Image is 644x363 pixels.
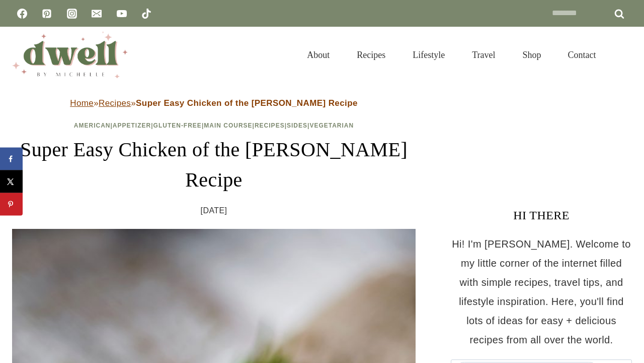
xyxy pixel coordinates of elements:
[204,122,252,129] a: Main Course
[287,122,307,129] a: Sides
[293,37,343,73] a: About
[74,122,354,129] span: | | | | | |
[458,37,509,73] a: Travel
[74,122,111,129] a: American
[112,4,132,24] a: YouTube
[70,98,358,108] span: » »
[113,122,151,129] a: Appetizer
[399,37,458,73] a: Lifestyle
[99,98,131,108] a: Recipes
[255,122,285,129] a: Recipes
[615,46,632,64] button: View Search Form
[136,98,358,108] strong: Super Easy Chicken of the [PERSON_NAME] Recipe
[343,37,399,73] a: Recipes
[293,37,610,73] nav: Primary Navigation
[309,122,354,129] a: Vegetarian
[12,4,32,24] a: Facebook
[554,37,610,73] a: Contact
[451,206,632,224] h3: HI THERE
[136,4,156,24] a: TikTok
[70,98,94,108] a: Home
[62,4,82,24] a: Instagram
[12,32,128,78] img: DWELL by michelle
[12,135,416,195] h1: Super Easy Chicken of the [PERSON_NAME] Recipe
[451,234,632,349] p: Hi! I'm [PERSON_NAME]. Welcome to my little corner of the internet filled with simple recipes, tr...
[87,4,107,24] a: Email
[37,4,57,24] a: Pinterest
[153,122,202,129] a: Gluten-Free
[201,203,227,218] time: [DATE]
[509,37,554,73] a: Shop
